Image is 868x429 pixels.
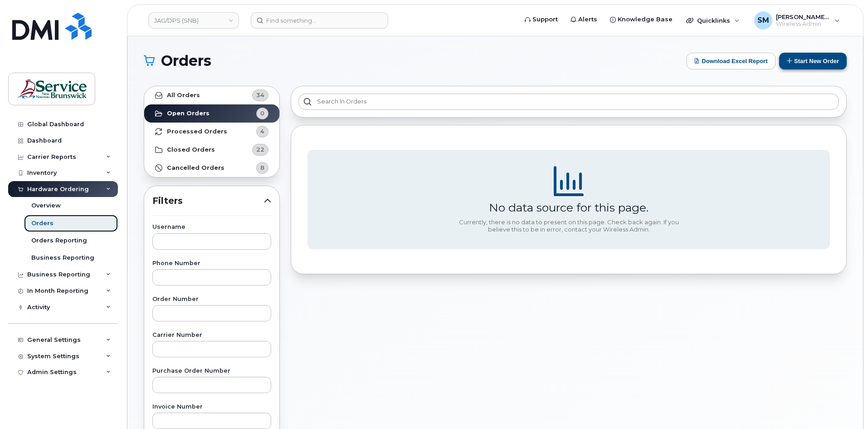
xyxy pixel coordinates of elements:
a: All Orders34 [144,86,279,104]
strong: All Orders [167,92,200,99]
label: Order Number [152,296,271,302]
div: Currently, there is no data to present on this page. Check back again. If you believe this to be ... [455,219,682,233]
span: 22 [256,145,264,154]
a: Cancelled Orders8 [144,159,279,177]
button: Start New Order [779,53,847,69]
button: Download Excel Report [687,53,775,69]
strong: Cancelled Orders [167,164,224,172]
label: Purchase Order Number [152,368,271,374]
label: Username [152,224,271,230]
a: Open Orders0 [144,104,279,123]
strong: Closed Orders [167,146,215,153]
strong: Processed Orders [167,128,227,135]
label: Phone Number [152,261,271,266]
span: 8 [260,163,264,172]
span: 0 [260,109,264,118]
label: Invoice Number [152,404,271,410]
span: 4 [260,127,264,136]
div: No data source for this page. [489,201,649,214]
span: Filters [152,194,264,207]
a: Processed Orders4 [144,123,279,141]
input: Search in orders [298,94,839,110]
strong: Open Orders [167,110,210,117]
a: Closed Orders22 [144,141,279,159]
span: 34 [256,91,264,99]
span: Orders [161,54,211,68]
label: Carrier Number [152,332,271,338]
